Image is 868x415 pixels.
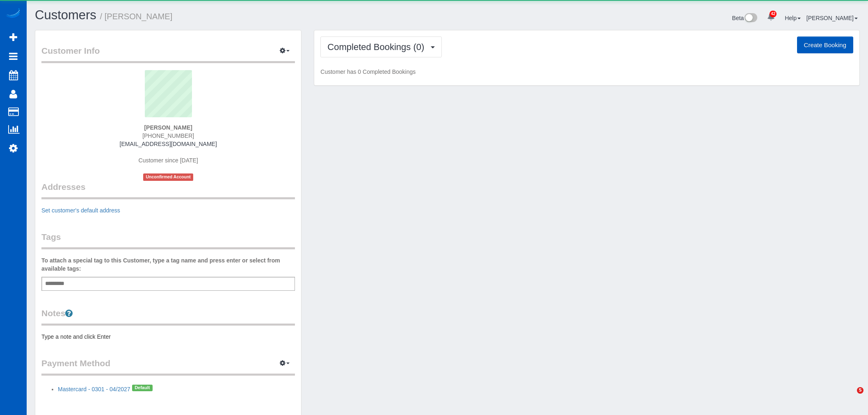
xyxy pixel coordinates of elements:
pre: Type a note and click Enter [41,333,295,341]
strong: [PERSON_NAME] [144,124,192,131]
span: Default [132,385,153,391]
span: Unconfirmed Account [143,173,193,180]
legend: Customer Info [41,45,295,63]
label: To attach a special tag to this Customer, type a tag name and press enter or select from availabl... [41,256,295,273]
a: [EMAIL_ADDRESS][DOMAIN_NAME] [120,141,217,147]
a: 42 [763,8,779,26]
a: Mastercard - 0301 - 04/2027 [58,386,130,392]
button: Create Booking [797,36,853,54]
p: Customer has 0 Completed Bookings [320,68,853,76]
iframe: Intercom live chat [840,387,860,407]
small: / [PERSON_NAME] [100,12,173,21]
legend: Notes [41,307,295,326]
button: Completed Bookings (0) [320,36,442,57]
legend: Payment Method [41,357,295,376]
span: 5 [857,387,863,394]
span: [PHONE_NUMBER] [142,132,194,139]
a: Beta [732,15,758,21]
span: Customer since [DATE] [139,157,198,164]
span: 42 [770,11,777,17]
a: [PERSON_NAME] [806,15,858,21]
img: Automaid Logo [5,8,21,20]
a: Set customer's default address [41,207,120,214]
legend: Tags [41,231,295,249]
a: Customers [35,8,96,22]
span: Completed Bookings (0) [327,42,428,52]
a: Help [785,15,801,21]
img: New interface [744,13,757,24]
